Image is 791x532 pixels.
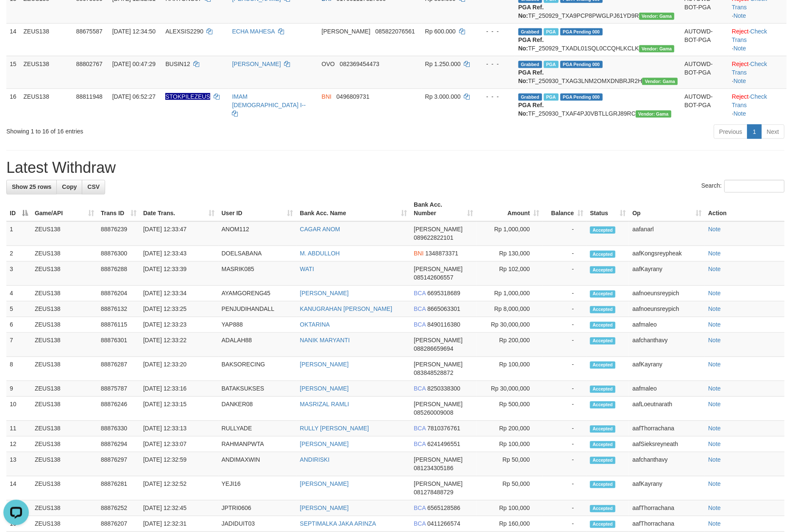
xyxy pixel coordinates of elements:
td: ZEUS138 [31,477,97,501]
td: ZEUS138 [20,89,72,121]
td: ZEUS138 [31,302,97,317]
span: [PERSON_NAME] [414,401,462,408]
td: BAKSORECING [218,357,297,381]
td: 88876246 [97,397,140,421]
td: [DATE] 12:33:07 [140,437,218,452]
td: BATAKSUKSES [218,381,297,397]
td: [DATE] 12:32:52 [140,477,218,501]
a: Note [708,306,721,313]
span: BNI [322,93,331,100]
span: BCA [414,321,426,328]
td: Rp 8,000,000 [476,302,543,317]
a: SEPTIMALKA JAKA ARINZA [300,521,376,527]
td: RAHMANPWTA [218,437,297,452]
a: Check Trans [732,61,767,76]
td: [DATE] 12:33:34 [140,286,218,302]
span: BCA [414,385,426,392]
span: Accepted [590,266,616,274]
td: Rp 100,000 [476,501,543,516]
span: Accepted [590,402,616,409]
td: [DATE] 12:33:20 [140,357,218,381]
a: [PERSON_NAME] [300,361,349,368]
td: [DATE] 12:32:45 [140,501,218,516]
span: Marked by aafpengsreynich [544,28,559,36]
td: [DATE] 12:33:25 [140,302,218,317]
span: Accepted [590,338,616,345]
td: Rp 50,000 [476,477,543,501]
td: ANOM112 [218,222,297,246]
span: Copy 8250338300 to clipboard [427,385,460,392]
td: [DATE] 12:33:16 [140,381,218,397]
span: Accepted [590,362,616,369]
td: 5 [6,302,31,317]
span: Copy 7810376761 to clipboard [427,425,460,432]
td: ZEUS138 [31,262,97,286]
td: Rp 130,000 [476,246,543,262]
a: Note [708,425,721,432]
td: 88876204 [97,286,140,302]
th: Amount: activate to sort column ascending [476,197,543,222]
td: ZEUS138 [31,437,97,452]
td: aafKayrany [629,357,705,381]
span: Accepted [590,481,616,488]
span: Nama rekening ada tanda titik/strip, harap diedit [165,93,210,100]
a: ANDIRISKI [300,457,330,463]
td: 2 [6,246,31,262]
td: ZEUS138 [31,397,97,421]
a: CSV [82,180,105,194]
td: Rp 1,000,000 [476,222,543,246]
span: Marked by aafsreyleap [544,94,559,101]
td: aafThorrachana [629,421,705,437]
td: 7 [6,333,31,357]
td: - [543,317,587,333]
td: - [543,516,587,532]
a: Note [708,266,721,273]
td: [DATE] 12:32:59 [140,452,218,477]
span: Grabbed [518,28,542,36]
td: - [543,421,587,437]
span: Copy 1348873371 to clipboard [426,250,459,257]
td: 88876252 [97,501,140,516]
td: ZEUS138 [31,516,97,532]
span: [PERSON_NAME] [322,28,370,35]
a: Note [708,321,721,328]
td: [DATE] 12:32:31 [140,516,218,532]
td: ANDIMAXWIN [218,452,297,477]
a: Previous [714,125,748,139]
td: - [543,437,587,452]
a: Note [708,505,721,512]
td: [DATE] 12:33:47 [140,222,218,246]
th: ID: activate to sort column descending [6,197,31,222]
a: Check Trans [732,28,767,43]
a: ECHA MAHESA [232,28,275,35]
div: - - - [479,27,512,36]
th: User ID: activate to sort column ascending [218,197,297,222]
a: Note [708,361,721,368]
td: Rp 100,000 [476,357,543,381]
td: - [543,262,587,286]
td: Rp 160,000 [476,516,543,532]
span: 88802767 [76,61,103,67]
span: Copy 8665063301 to clipboard [427,306,460,313]
b: PGA Ref. No: [518,69,544,84]
span: Accepted [590,505,616,513]
span: Copy 085260009008 to clipboard [414,410,453,416]
a: CAGAR ANOM [300,226,340,233]
td: ZEUS138 [31,501,97,516]
td: PENJUDIHANDALL [218,302,297,317]
td: DOELSABANA [218,246,297,262]
th: Balance: activate to sort column ascending [543,197,587,222]
span: Vendor URL: https://trx31.1velocity.biz [636,111,671,118]
span: Copy 089622822101 to clipboard [414,235,453,241]
td: - [543,381,587,397]
a: Note [734,12,746,19]
a: Note [708,250,721,257]
span: 88811948 [76,93,103,100]
a: Note [708,401,721,408]
td: aafchanthavy [629,333,705,357]
td: 4 [6,286,31,302]
span: BNI [414,250,423,257]
td: TF_250929_TXADL01SQL0CCQHLKCLK [515,23,681,56]
td: Rp 100,000 [476,437,543,452]
span: Accepted [590,426,616,433]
